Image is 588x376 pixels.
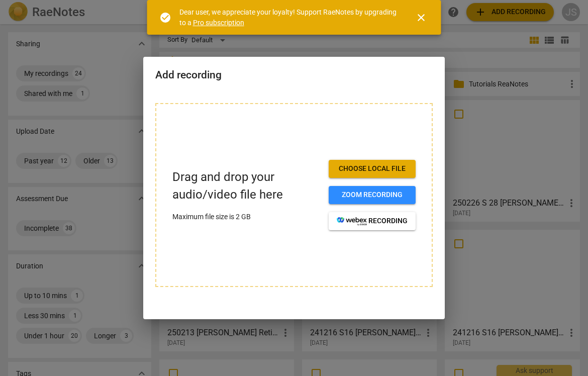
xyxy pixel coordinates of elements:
[337,164,408,174] span: Choose local file
[193,19,244,27] a: Pro subscription
[337,190,408,200] span: Zoom recording
[329,186,416,204] button: Zoom recording
[155,69,433,81] h2: Add recording
[409,6,433,30] button: Close
[159,12,171,24] span: check_circle
[329,160,416,178] button: Choose local file
[172,168,321,204] p: Drag and drop your audio/video file here
[179,7,397,28] div: Dear user, we appreciate your loyalty! Support RaeNotes by upgrading to a
[172,212,321,222] p: Maximum file size is 2 GB
[329,212,416,230] button: recording
[337,216,408,226] span: recording
[415,12,427,24] span: close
